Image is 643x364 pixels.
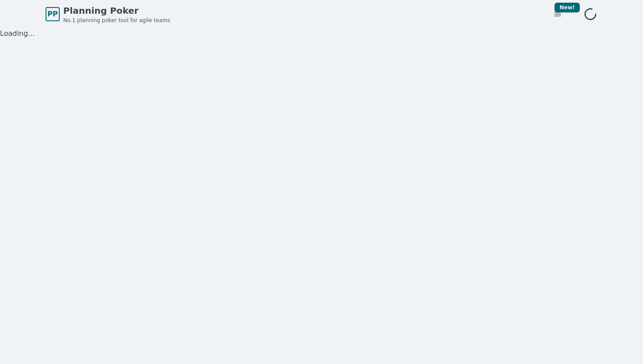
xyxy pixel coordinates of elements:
button: New! [550,6,566,22]
span: PP [47,9,57,19]
span: Planning Poker [63,4,170,17]
div: New! [555,3,580,12]
a: PPPlanning PokerNo.1 planning poker tool for agile teams [46,4,170,24]
span: No.1 planning poker tool for agile teams [63,17,170,24]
